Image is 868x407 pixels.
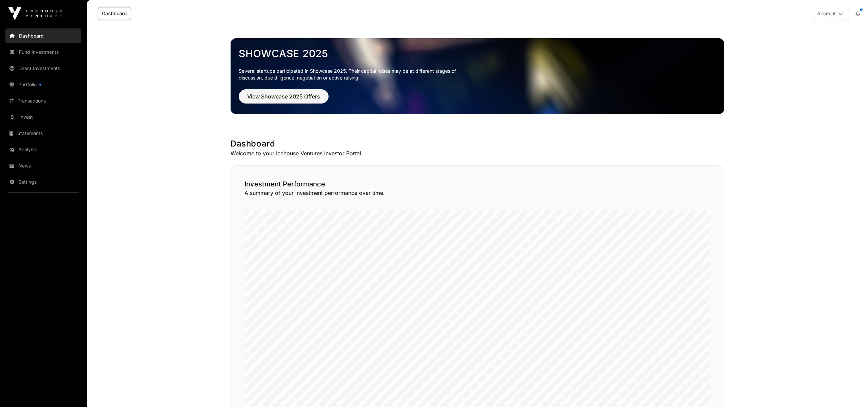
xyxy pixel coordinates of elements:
[5,93,81,108] a: Transactions
[5,175,81,189] a: Settings
[5,126,81,141] a: Statements
[231,138,724,149] h1: Dashboard
[5,28,81,43] a: Dashboard
[5,61,81,76] a: Direct Investments
[5,142,81,157] a: Analysis
[239,68,467,81] p: Several startups participated in Showcase 2025. Their capital raises may be at different stages o...
[231,149,724,157] p: Welcome to your Icehouse Ventures Investor Portal.
[5,77,81,92] a: Portfolio
[5,45,81,60] a: Fund Investments
[5,158,81,173] a: News
[231,38,724,114] img: Showcase 2025
[5,110,81,125] a: Invest
[813,7,849,20] button: Account
[8,7,62,20] img: Icehouse Ventures Logo
[834,375,868,407] iframe: Chat Widget
[244,189,710,197] p: A summary of your investment performance over time.
[239,89,329,104] button: View Showcase 2025 Offers
[239,96,329,103] a: View Showcase 2025 Offers
[239,47,716,60] a: Showcase 2025
[247,92,320,100] span: View Showcase 2025 Offers
[244,179,710,189] h2: Investment Performance
[98,7,131,20] a: Dashboard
